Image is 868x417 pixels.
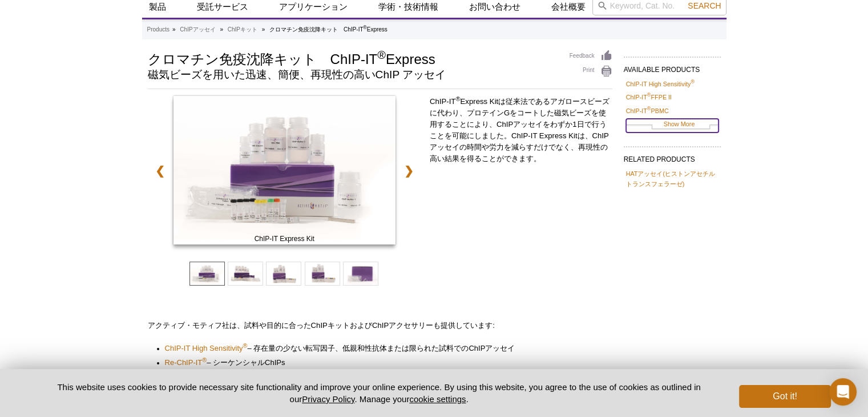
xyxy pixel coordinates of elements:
span: Search [688,1,721,10]
span: ChIPs [265,358,285,367]
a: HATアッセイ(ヒストンアセチルトランスフェラーゼ) [626,169,718,189]
span: ChIP-IT High Sensitivity [165,344,243,352]
a: Re-ChIP-IT® [165,357,207,368]
li: » [262,26,265,33]
button: Search [684,1,724,11]
span: – シーケンシャル [207,358,285,367]
sup: ® [691,79,695,85]
span: ChIP [372,321,389,330]
sup: ® [202,356,207,363]
sup: ® [363,25,366,30]
sup: ® [647,93,651,98]
a: ChIPキット [228,25,257,35]
li: » [172,26,176,33]
h2: AVAILABLE PRODUCTS [624,57,721,77]
a: ® [243,343,248,354]
img: ChIP-IT Express Kit [173,96,395,244]
a: ❯ [397,158,421,184]
a: Feedback [570,50,612,62]
li: クロマチン免疫沈降キット ChIP-IT Express [269,26,387,33]
div: Open Intercom Messenger [829,378,857,406]
a: ChIP-IT High Sensitivity [165,343,243,354]
a: ChIP-IT®PBMC [626,106,669,116]
a: ChIP-IT High Sensitivity® [626,79,695,89]
span: ChIP [311,321,328,330]
span: ChIP-IT Express Kit [175,233,394,244]
p: This website uses cookies to provide necessary site functionality and improve your online experie... [38,381,721,405]
sup: ® [647,106,651,111]
span: Re-ChIP-IT [165,358,207,367]
a: Show More [626,119,718,132]
a: ChIP-IT®FFPE II [626,92,672,102]
button: Got it! [739,385,830,408]
h1: クロマチン免疫沈降キット ChIP-IT Express [148,50,558,67]
h2: 磁気ビーズを用いた迅速、簡便、再現性の高いChIP アッセイ [148,70,558,80]
a: ChIPアッセイ [180,25,215,35]
h2: RELATED PRODUCTS [624,146,721,167]
span: – 存在量の少ない転写因子、低親和性抗体または限られた試料での アッセイ [243,344,515,352]
span: ChIP-IT Express Kitは従来法であるアガロースビーズに代わり、プロテインGをコートした磁気ビーズを使用することにより、ChIPアッセイをわずか1日で行うことを可能にしました。Ch... [430,97,609,163]
sup: ® [455,95,460,102]
a: ❮ [148,158,172,184]
sup: ® [377,49,386,61]
a: Products [147,25,169,35]
a: ChIP-IT Express Kit [173,96,395,248]
span: アクティブ・モティフ社は、試料や目的に合った キットおよび アクセサリーも提供しています: [148,321,495,330]
sup: ® [243,342,248,349]
a: Privacy Policy [302,394,354,404]
button: cookie settings [409,394,466,404]
a: Print [570,65,612,78]
span: ChIP [469,344,485,352]
li: » [220,26,223,33]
